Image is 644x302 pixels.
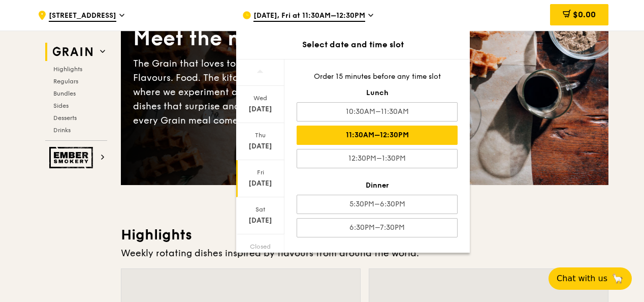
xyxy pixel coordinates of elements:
span: Highlights [53,66,82,73]
div: [DATE] [238,178,283,189]
div: Closed [238,243,283,251]
div: [DATE] [238,141,283,152]
div: 11:30AM–12:30PM [297,126,458,145]
div: Fri [238,168,283,176]
span: Drinks [53,127,71,134]
button: Chat with us🦙 [549,267,632,290]
div: Meet the new Grain [133,25,365,52]
span: 🦙 [611,273,624,285]
div: 12:30PM–1:30PM [297,149,458,168]
img: Ember Smokery web logo [49,147,96,168]
div: Lunch [297,88,458,98]
div: The Grain that loves to play. With ingredients. Flavours. Food. The kitchen is our happy place, w... [133,56,365,128]
div: [DATE] [238,104,283,114]
div: Sat [238,205,283,214]
span: Chat with us [557,273,607,285]
span: Bundles [53,90,76,97]
div: Order 15 minutes before any time slot [297,72,458,82]
div: 10:30AM–11:30AM [297,102,458,122]
span: $0.00 [573,10,596,19]
div: Thu [238,131,283,139]
img: Grain web logo [49,43,96,61]
div: Wed [238,94,283,102]
div: Weekly rotating dishes inspired by flavours from around the world. [121,246,608,260]
div: [DATE] [238,216,283,226]
div: 5:30PM–6:30PM [297,195,458,214]
span: Desserts [53,114,77,122]
div: 6:30PM–7:30PM [297,218,458,237]
span: Regulars [53,78,78,85]
div: Dinner [297,180,458,191]
h3: Highlights [121,226,608,244]
span: Sides [53,102,69,109]
div: Select date and time slot [236,39,470,51]
span: [DATE], Fri at 11:30AM–12:30PM [253,11,365,22]
span: [STREET_ADDRESS] [49,11,116,22]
